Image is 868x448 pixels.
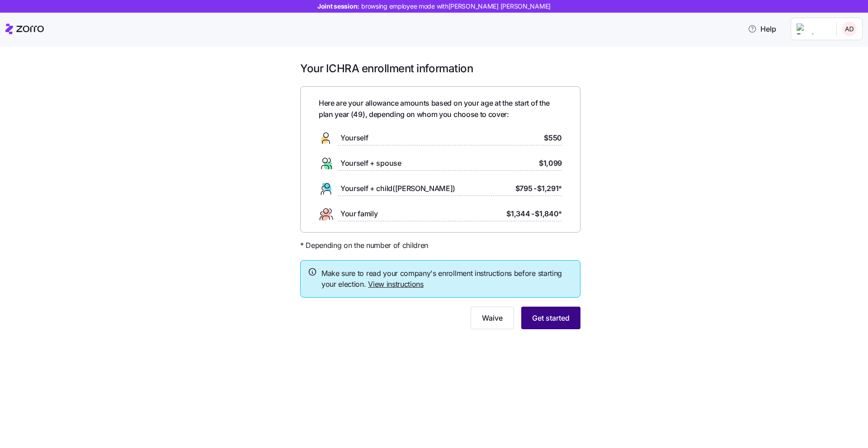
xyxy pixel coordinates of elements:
span: $1,840 [535,208,562,219]
button: Get started [521,307,580,329]
span: - [531,208,534,219]
span: Get started [532,313,570,323]
span: Joint session: [317,2,551,11]
span: $1,099 [539,158,562,169]
img: 8d402169140c6430b5dca109281aeb30 [842,22,857,36]
span: Yourself + spouse [340,158,401,169]
button: Waive [471,307,514,329]
span: $1,291 [537,183,562,194]
span: $550 [544,132,562,144]
a: View instructions [368,280,424,289]
span: Here are your allowance amounts based on your age at the start of the plan year ( 49 ), depending... [319,98,562,120]
button: Help [741,20,783,38]
span: Yourself [340,132,368,144]
span: Your family [340,208,377,219]
span: Make sure to read your company's enrollment instructions before starting your election. [321,268,573,290]
span: * Depending on the number of children [300,240,428,251]
span: Yourself + child([PERSON_NAME]) [340,183,455,194]
h1: Your ICHRA enrollment information [300,61,580,75]
span: $795 [515,183,533,194]
span: $1,344 [506,208,530,219]
span: - [533,183,537,194]
span: Waive [482,313,503,323]
span: Help [748,23,776,34]
img: Employer logo [797,23,829,34]
span: browsing employee mode with [PERSON_NAME] [PERSON_NAME] [361,2,551,11]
